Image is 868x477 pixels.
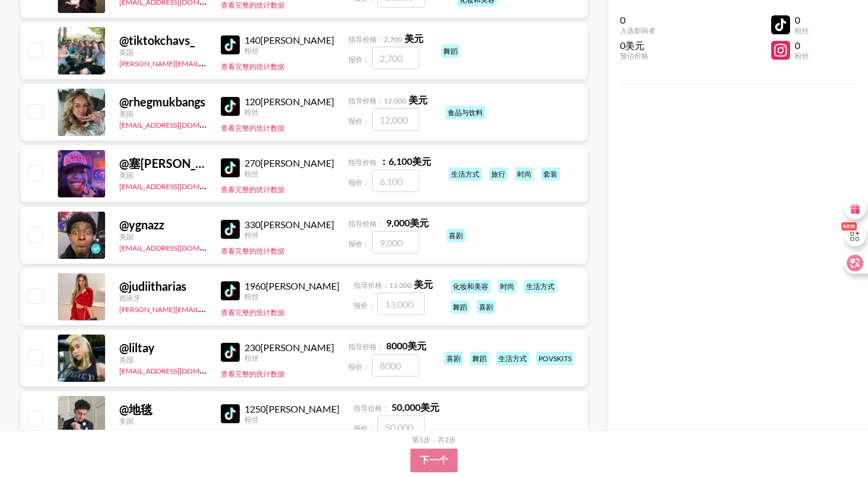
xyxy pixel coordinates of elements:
div: 330[PERSON_NAME] [244,219,334,231]
div: @ judiitharias [119,279,207,294]
button: 查看完整的统计数据 [221,246,285,257]
strong: 8000 美元 [386,340,426,351]
div: @ ygnazz [119,218,207,232]
img: 抖音 [221,97,240,116]
input: 9,000 [372,231,419,254]
div: 生活方式 [524,280,557,293]
button: 查看完整的统计数据 [221,1,285,11]
a: [EMAIL_ADDRESS][DOMAIN_NAME] [119,364,238,375]
span: 报价： [348,116,370,125]
img: 抖音 [221,404,240,423]
strong: 美元 [404,33,423,44]
div: 0 [620,14,655,26]
div: 粉丝 [244,108,334,116]
div: 270[PERSON_NAME] [244,157,334,169]
div: 美国 [119,417,207,426]
input: 50,000 [377,416,425,438]
img: 抖音 [221,281,240,300]
div: 120[PERSON_NAME] [244,96,334,108]
img: 抖音 [221,158,240,177]
div: 舞蹈 [441,44,460,58]
div: POVSKITS [536,352,574,365]
input: 2,700 [372,47,419,69]
button: 查看完整的统计数据 [221,62,285,72]
div: 时尚 [498,280,517,293]
img: 抖音 [221,343,240,362]
div: 食品与饮料 [445,106,485,119]
input: 12,000 [372,108,419,131]
span: 指导价格：12,000 [348,96,406,105]
div: @ 塞[PERSON_NAME][PERSON_NAME] [119,156,207,171]
span: 指导价格： [348,219,384,228]
div: 旅行 [489,167,508,181]
div: 140[PERSON_NAME] [244,34,334,46]
img: 抖音 [221,35,240,54]
strong: 美元 [414,278,433,290]
button: 查看完整的统计数据 [221,124,285,134]
div: 入选影响者 [620,26,655,35]
div: 0 [795,40,809,51]
div: 粉丝 [244,169,334,178]
div: 预估价格 [620,51,655,60]
strong: 美元 [409,94,428,105]
div: 1960[PERSON_NAME] [244,280,340,292]
div: 第 1 步 ，共 2步 [412,435,456,444]
div: 230[PERSON_NAME] [244,342,334,353]
div: 喜剧 [446,229,465,242]
div: 舞蹈 [451,300,469,314]
strong: 50,000 美元 [391,401,439,413]
div: 英国 [119,48,207,57]
div: 美国 [119,232,207,241]
div: 粉丝 [244,292,340,301]
span: 指导价格：13,000 [354,281,412,290]
div: 化妆和美容 [451,280,491,293]
button: 查看完整的统计数据 [221,308,285,318]
strong: ：6,100 美元 [379,155,431,167]
a: [PERSON_NAME][EMAIL_ADDRESS][DOMAIN_NAME] [119,303,294,314]
div: 喜剧 [444,352,463,365]
a: [EMAIL_ADDRESS][DOMAIN_NAME] [119,180,238,191]
span: 报价： [354,301,375,310]
span: 报价： [348,362,370,371]
a: [EMAIL_ADDRESS][DOMAIN_NAME] [119,118,238,129]
span: 指导价格：2,700 [348,35,402,44]
iframe: 漂移小部件聊天控制器 [809,418,854,463]
img: 抖音 [221,220,240,239]
div: @ tiktokchavs_ [119,33,207,48]
div: 美国 [119,171,207,180]
div: 舞蹈 [470,352,489,365]
span: 指导价格： [348,342,384,351]
button: 查看完整的统计数据 [221,185,285,195]
div: 西班牙 [119,294,207,303]
div: 粉丝 [244,415,340,424]
input: 13,000 [377,293,425,315]
div: 美国 [119,109,207,118]
span: 指导价格 [348,158,377,167]
div: 套装 [541,167,560,181]
a: [EMAIL_ADDRESS][DOMAIN_NAME] [119,241,238,252]
span: 报价： [348,239,370,248]
button: 查看完整的统计数据 [221,369,285,379]
div: 0 [795,14,809,26]
span: 报价： [354,424,375,433]
input: 8000 [372,354,419,377]
button: 下一个 [410,449,458,472]
strong: 9,000 美元 [386,217,429,228]
div: 美国 [119,355,207,364]
div: 粉丝 [244,353,334,362]
input: 6,100 [372,170,419,192]
div: 0美元 [620,40,655,51]
a: [PERSON_NAME][EMAIL_ADDRESS][DOMAIN_NAME] [119,57,294,68]
span: 报价： [348,178,370,187]
div: 粉丝 [244,46,334,55]
div: @ 地毯 [119,402,207,417]
div: 粉丝 [244,231,334,239]
div: 生活方式 [496,352,529,365]
div: 时尚 [515,167,534,181]
div: 生活方式 [449,167,482,181]
div: 喜剧 [477,300,495,314]
div: 粉丝 [795,26,809,35]
span: 指导价格： [354,404,389,413]
div: 粉丝 [795,51,809,60]
div: 1250[PERSON_NAME] [244,403,340,415]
